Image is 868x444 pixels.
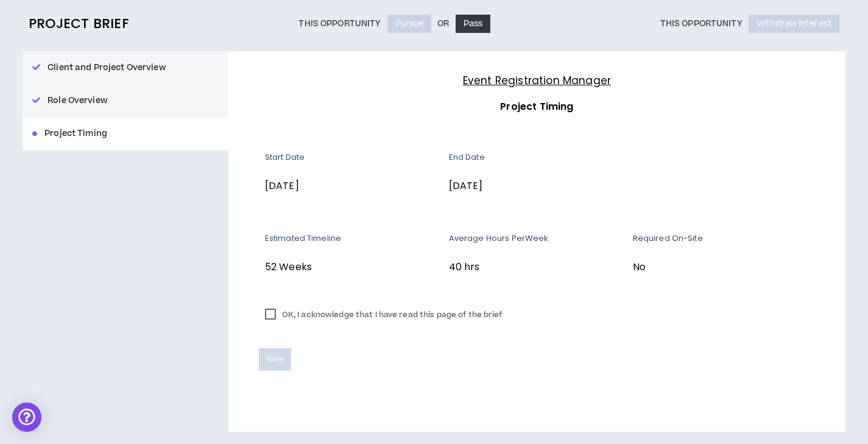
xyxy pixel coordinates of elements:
button: Role Overview [23,84,228,117]
h4: Event Registration Manager [259,73,815,89]
h2: Project Brief [29,16,129,32]
button: Save [259,348,291,371]
p: No [633,259,815,275]
p: 40 hrs [449,259,624,275]
label: OK, I acknowledge that I have read this page of the brief [259,306,509,324]
button: Pursue [387,15,432,33]
button: Pass [456,15,491,33]
p: Required On-Site [633,233,815,244]
p: This Opportunity [660,19,743,29]
p: Estimated Timeline [265,233,440,244]
p: Average Hours Per Week [449,233,624,244]
h3: Project Timing [259,99,815,115]
p: Or [437,19,449,29]
p: Start Date [265,152,440,163]
button: Withdraw Interest [749,15,839,33]
p: End Date [449,152,624,163]
div: Open Intercom Messenger [12,403,41,432]
p: This Opportunity [298,19,381,29]
button: Client and Project Overview [23,51,228,84]
span: Save [267,354,283,365]
p: [DATE] [449,178,624,194]
p: 52 Weeks [265,259,440,275]
p: [DATE] [265,178,440,194]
